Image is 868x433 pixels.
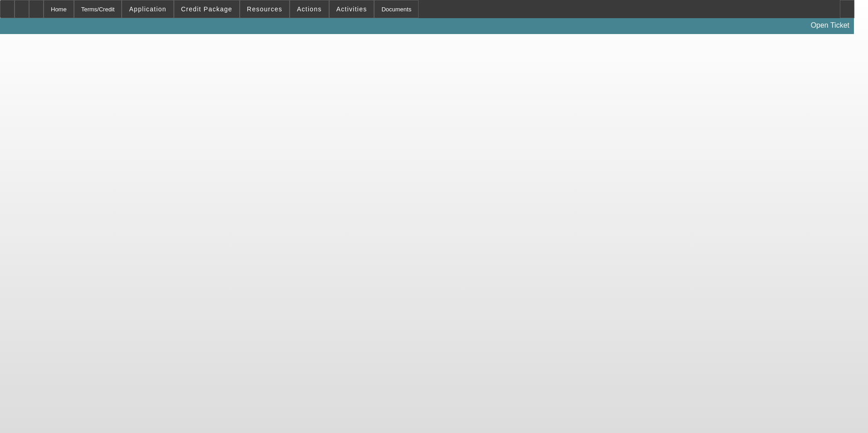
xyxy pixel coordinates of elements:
span: Resources [247,5,282,13]
span: Credit Package [181,5,232,13]
button: Credit Package [174,0,239,18]
button: Actions [290,0,329,18]
button: Activities [330,0,374,18]
a: Open Ticket [807,18,853,33]
span: Application [129,5,166,13]
span: Activities [336,5,367,13]
button: Application [122,0,173,18]
span: Actions [297,5,322,13]
button: Resources [240,0,289,18]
